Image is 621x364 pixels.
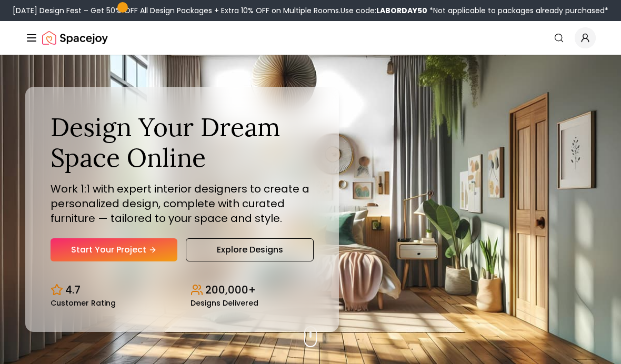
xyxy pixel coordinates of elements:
[25,21,596,55] nav: Global
[205,282,256,297] p: 200,000+
[186,238,314,261] a: Explore Designs
[51,112,314,173] h1: Design Your Dream Space Online
[42,27,108,48] a: Spacejoy
[42,27,108,48] img: Spacejoy Logo
[13,5,608,16] div: [DATE] Design Fest – Get 50% OFF All Design Packages + Extra 10% OFF on Multiple Rooms.
[51,299,116,307] small: Customer Rating
[427,5,608,16] span: *Not applicable to packages already purchased*
[340,5,427,16] span: Use code:
[51,274,314,307] div: Design stats
[191,299,258,307] small: Designs Delivered
[376,5,427,16] b: LABORDAY50
[51,181,314,226] p: Work 1:1 with expert interior designers to create a personalized design, complete with curated fu...
[51,238,177,261] a: Start Your Project
[65,282,81,297] p: 4.7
